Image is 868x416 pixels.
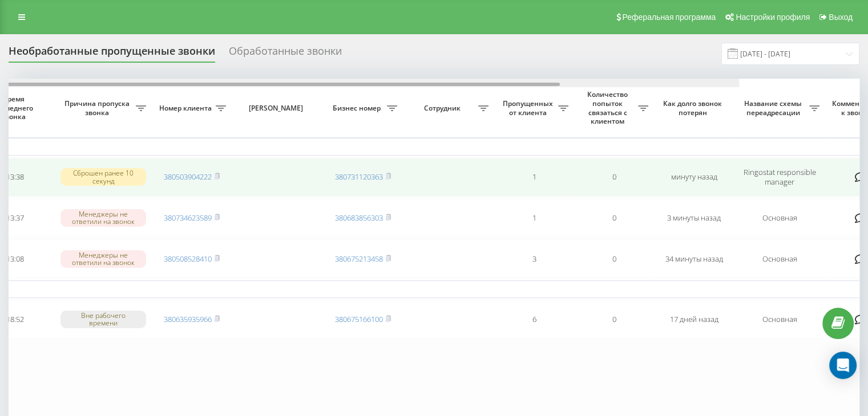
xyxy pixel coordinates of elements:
[335,172,383,182] a: 380731120363
[829,13,853,22] span: Выход
[580,90,638,125] span: Количество попыток связаться с клиентом
[494,239,574,278] td: 3
[409,104,478,113] span: Сотрудник
[494,199,574,238] td: 1
[164,254,212,264] a: 380508528410
[60,99,136,117] span: Причина пропуска звонка
[734,199,825,238] td: Основная
[500,99,558,117] span: Пропущенных от клиента
[335,314,383,324] a: 380675166100
[574,158,654,197] td: 0
[335,213,383,223] a: 380683856303
[734,300,825,339] td: Основная
[654,239,734,278] td: 34 минуты назад
[164,213,212,223] a: 380734623589
[164,172,212,182] a: 380503904222
[229,45,342,63] div: Обработанные звонки
[9,45,215,63] div: Необработанные пропущенные звонки
[740,99,809,117] span: Название схемы переадресации
[574,199,654,238] td: 0
[60,311,146,328] div: Вне рабочего времени
[734,239,825,278] td: Основная
[494,158,574,197] td: 1
[60,209,146,226] div: Менеджеры не ответили на звонок
[654,300,734,339] td: 17 дней назад
[241,104,313,113] span: [PERSON_NAME]
[164,314,212,324] a: 380635935966
[654,199,734,238] td: 3 минуты назад
[60,168,146,185] div: Сброшен ранее 10 секунд
[335,254,383,264] a: 380675213458
[736,13,810,22] span: Настройки профиля
[574,239,654,278] td: 0
[654,158,734,197] td: минуту назад
[574,300,654,339] td: 0
[734,158,825,197] td: Ringostat responsible manager
[158,104,216,113] span: Номер клиента
[329,104,387,113] span: Бизнес номер
[663,99,725,117] span: Как долго звонок потерян
[622,13,716,22] span: Реферальная программа
[829,352,857,379] div: Open Intercom Messenger
[60,250,146,267] div: Менеджеры не ответили на звонок
[494,300,574,339] td: 6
